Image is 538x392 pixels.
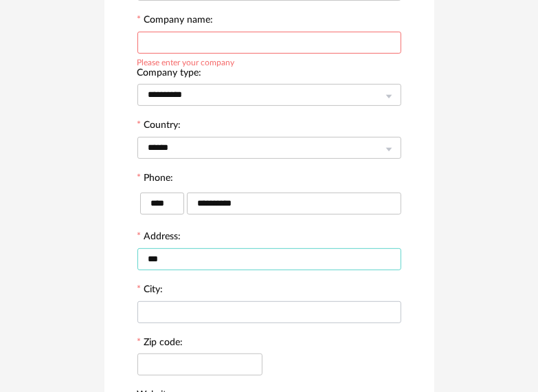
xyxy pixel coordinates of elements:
[137,285,164,297] label: City:
[137,232,181,244] label: Address:
[137,338,183,350] label: Zip code:
[137,173,174,186] label: Phone:
[137,120,181,133] label: Country:
[137,15,214,28] label: Company name:
[137,68,202,80] label: Company type:
[137,56,235,67] div: Please enter your company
